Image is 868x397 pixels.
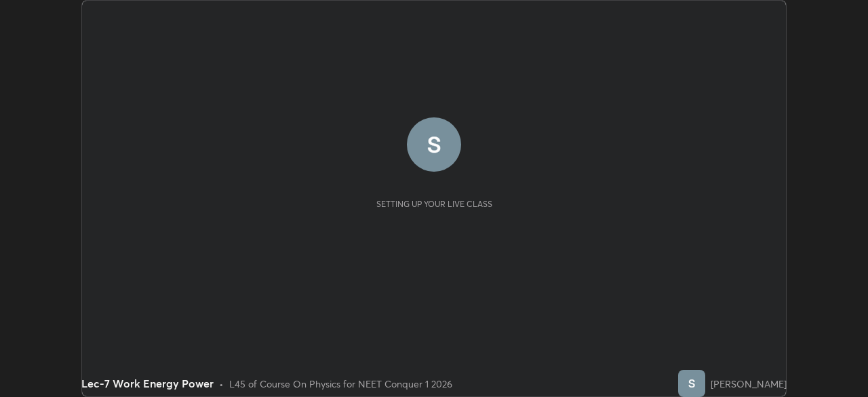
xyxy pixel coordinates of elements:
[711,377,787,391] div: [PERSON_NAME]
[407,117,461,172] img: 25b204f45ac4445a96ad82fdfa2bbc62.56875823_3
[219,377,224,391] div: •
[229,377,452,391] div: L45 of Course On Physics for NEET Conquer 1 2026
[678,370,705,397] img: 25b204f45ac4445a96ad82fdfa2bbc62.56875823_3
[376,199,492,209] div: Setting up your live class
[81,375,214,392] div: Lec-7 Work Energy Power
